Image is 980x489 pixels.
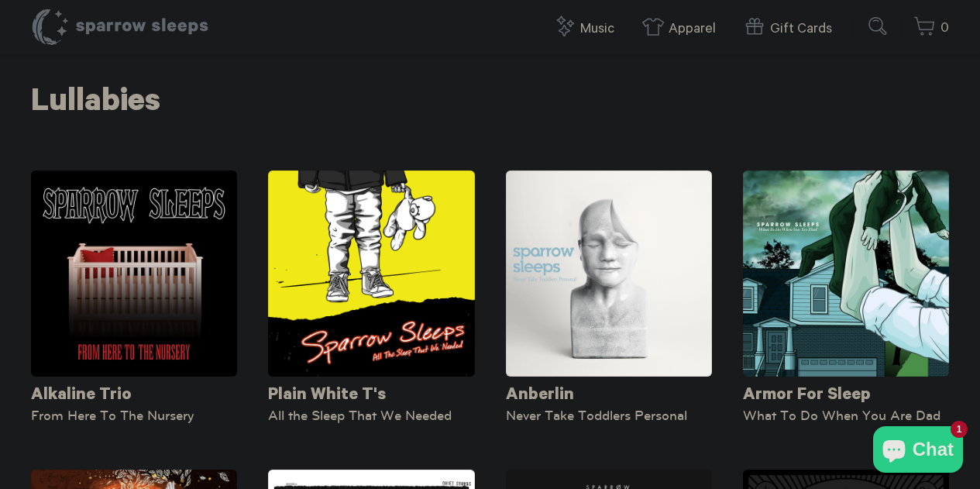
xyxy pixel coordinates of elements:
[31,8,209,46] h1: Sparrow Sleeps
[268,408,474,423] div: All the Sleep That We Needed
[743,170,949,423] a: Armor For Sleep What To Do When You Are Dad
[31,377,237,408] div: Alkaline Trio
[863,11,894,42] input: Submit
[743,12,840,46] a: Gift Cards
[641,12,724,46] a: Apparel
[31,408,237,423] div: From Here To The Nursery
[268,170,474,423] a: Plain White T's All the Sleep That We Needed
[553,12,622,46] a: Music
[743,170,949,377] img: ArmorForSleep-WhatToDoWhenYouAreDad-Cover-SparrowSleeps_grande.png
[506,170,712,377] img: SS-NeverTakeToddlersPersonal-Cover-1600x1600_grande.png
[506,170,712,423] a: Anberlin Never Take Toddlers Personal
[31,85,949,124] h1: Lullabies
[868,426,968,477] inbox-online-store-chat: Shopify online store chat
[506,377,712,408] div: Anberlin
[743,408,949,423] div: What To Do When You Are Dad
[268,377,474,408] div: Plain White T's
[31,170,237,423] a: Alkaline Trio From Here To The Nursery
[506,408,712,423] div: Never Take Toddlers Personal
[913,12,949,45] a: 0
[743,377,949,408] div: Armor For Sleep
[31,170,237,377] img: SS-FromHereToTheNursery-cover-1600x1600_grande.png
[268,170,474,377] img: SparrowSleeps-PlainWhiteT_s-AllTheSleepThatWeNeeded-Cover_grande.png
